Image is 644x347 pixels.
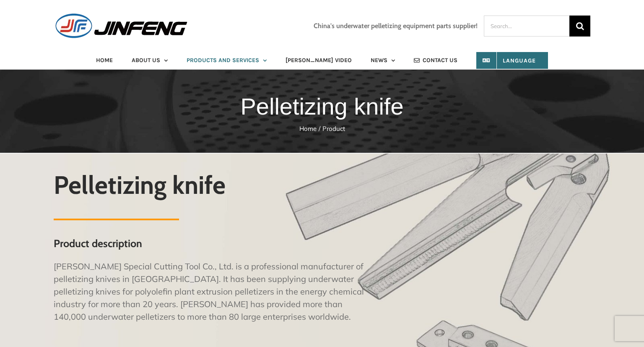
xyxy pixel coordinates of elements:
[322,125,345,133] a: Product
[488,57,536,64] span: Language
[414,52,457,69] a: CONTACT US
[569,16,590,37] input: Search
[13,89,631,124] h1: Pelletizing knife
[286,57,352,63] span: [PERSON_NAME] VIDEO
[286,52,352,69] a: [PERSON_NAME] VIDEO
[13,124,631,134] nav: Breadcrumb
[54,171,367,199] h2: Pelletizing knife
[371,52,395,69] a: NEWS
[54,52,590,69] nav: Main Menu
[187,52,267,69] a: PRODUCTS AND SERVICES
[96,52,113,69] a: HOME
[132,57,160,63] span: ABOUT US
[371,57,387,63] span: NEWS
[54,237,142,250] strong: Product description
[54,13,189,39] img: JINFENG Logo
[54,260,367,323] p: [PERSON_NAME] Special Cutting Tool Co., Ltd. is a professional manufacturer of pelletizing knives...
[484,16,569,37] input: Search...
[187,57,259,63] span: PRODUCTS AND SERVICES
[314,22,478,30] h3: China's underwater pelletizing equipment parts supplier!
[423,57,457,63] span: CONTACT US
[132,52,168,69] a: ABOUT US
[96,57,113,63] span: HOME
[299,125,317,133] a: Home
